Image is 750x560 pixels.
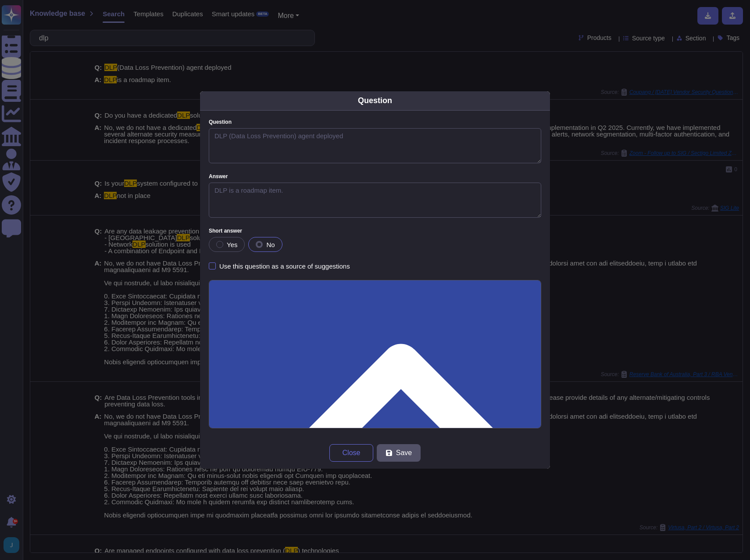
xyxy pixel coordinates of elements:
div: Use this question as a source of suggestions [219,263,350,269]
span: Save [396,449,412,456]
span: Yes [227,241,237,248]
textarea: DLP (Data Loss Prevention) agent deployed [209,128,541,163]
label: Answer [209,174,541,179]
span: No [266,241,275,248]
span: Close [343,449,361,456]
label: Question [209,119,541,125]
div: Question [358,95,392,107]
button: Save [377,444,421,462]
label: Short answer [209,228,541,233]
textarea: DLP is a roadmap item. [209,183,541,218]
button: Close [329,444,373,462]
